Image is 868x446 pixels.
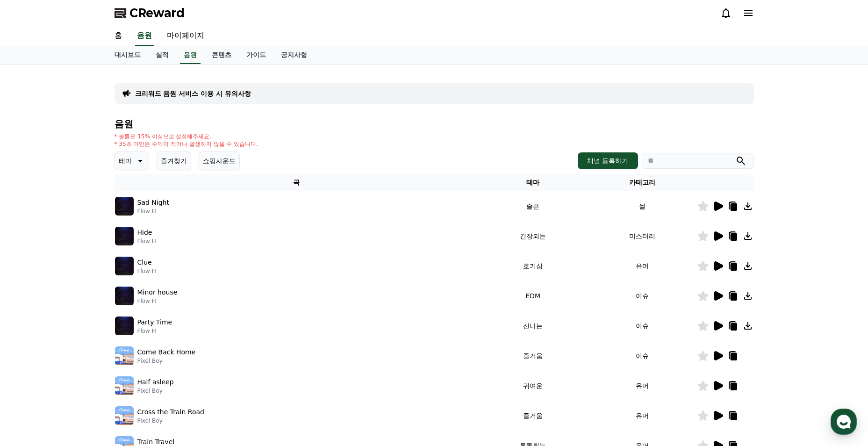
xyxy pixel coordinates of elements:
[239,46,273,64] a: 가이드
[137,377,174,387] p: Half asleep
[129,6,185,21] span: CReward
[159,26,212,46] a: 마이페이지
[137,417,204,424] p: Pixel Boy
[588,401,697,431] td: 유머
[137,258,152,267] p: Clue
[148,46,176,64] a: 실적
[478,311,588,341] td: 신나는
[115,287,134,305] img: music
[137,198,169,208] p: Sad Night
[588,221,697,251] td: 미스터리
[62,296,121,320] a: 대화
[180,46,201,64] a: 음원
[588,281,697,311] td: 이슈
[478,281,588,311] td: EDM
[115,227,134,245] img: music
[588,311,697,341] td: 이슈
[478,174,588,191] th: 테마
[137,288,178,297] p: Minor house
[137,208,169,215] p: Flow H
[478,401,588,431] td: 즐거움
[135,26,154,46] a: 음원
[588,371,697,401] td: 유머
[137,357,196,365] p: Pixel Boy
[107,46,148,64] a: 대시보드
[588,191,697,221] td: 썰
[3,296,62,320] a: 홈
[115,346,134,365] img: music
[115,406,134,425] img: music
[115,119,754,129] h4: 음원
[115,174,479,191] th: 곡
[107,26,129,46] a: 홈
[588,251,697,281] td: 유머
[137,387,174,395] p: Pixel Boy
[578,152,638,169] button: 채널 등록하기
[121,296,179,320] a: 설정
[115,257,134,275] img: music
[137,327,172,335] p: Flow H
[135,89,251,98] a: 크리워드 음원 서비스 이용 시 유의사항
[29,310,35,318] span: 홈
[478,371,588,401] td: 귀여운
[137,347,196,357] p: Come Back Home
[115,140,258,148] p: * 35초 미만은 수익이 적거나 발생하지 않을 수 있습니다.
[86,311,97,318] span: 대화
[588,174,697,191] th: 카테고리
[204,46,239,64] a: 콘텐츠
[119,154,132,167] p: 테마
[137,317,172,327] p: Party Time
[478,221,588,251] td: 긴장되는
[478,191,588,221] td: 슬픈
[115,376,134,395] img: music
[137,297,178,305] p: Flow H
[115,197,134,216] img: music
[588,341,697,371] td: 이슈
[478,341,588,371] td: 즐거움
[144,310,156,318] span: 설정
[115,317,134,335] img: music
[199,151,240,170] button: 쇼핑사운드
[137,228,152,237] p: Hide
[157,151,191,170] button: 즐겨찾기
[115,133,258,140] p: * 볼륨은 15% 이상으로 설정해주세요.
[115,6,185,21] a: CReward
[273,46,315,64] a: 공지사항
[115,151,149,170] button: 테마
[137,267,156,275] p: Flow H
[137,237,156,245] p: Flow H
[478,251,588,281] td: 호기심
[137,407,204,417] p: Cross the Train Road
